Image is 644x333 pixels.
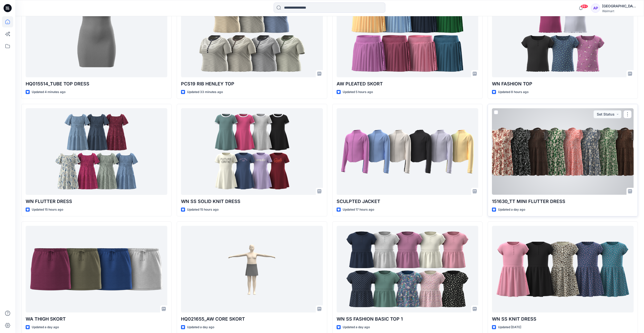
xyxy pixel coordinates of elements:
[343,325,370,330] p: Updated a day ago
[492,108,634,195] a: 151630_TT MINI FLUTTER DRESS
[343,89,373,95] p: Updated 5 hours ago
[181,108,323,195] a: WN SS SOLID KNIT DRESS
[343,207,374,212] p: Updated 17 hours ago
[581,4,588,8] span: 99+
[26,80,167,87] p: HQ015514_TUBE TOP DRESS
[337,198,478,205] p: SCULPTED JACKET
[492,316,634,323] p: WN SS KNIT DRESS
[498,89,529,95] p: Updated 8 hours ago
[337,316,478,323] p: WN SS FASHION BASIC TOP 1
[187,89,223,95] p: Updated 33 minutes ago
[337,226,478,312] a: WN SS FASHION BASIC TOP 1
[32,325,59,330] p: Updated a day ago
[337,80,478,87] p: AW PLEATED SKORT
[602,3,638,9] div: [GEOGRAPHIC_DATA]
[26,316,167,323] p: WA THIGH SKORT
[26,226,167,312] a: WA THIGH SKORT
[32,207,63,212] p: Updated 15 hours ago
[492,80,634,87] p: WN FASHION TOP
[181,316,323,323] p: HQ021655_AW CORE SKORT
[26,198,167,205] p: WN FLUTTER DRESS
[337,108,478,195] a: SCULPTED JACKET
[181,80,323,87] p: PCS19 RIB HENLEY TOP
[591,4,600,13] div: AP
[187,207,219,212] p: Updated 15 hours ago
[602,9,638,13] div: Walmart
[181,198,323,205] p: WN SS SOLID KNIT DRESS
[26,108,167,195] a: WN FLUTTER DRESS
[498,207,525,212] p: Updated a day ago
[492,198,634,205] p: 151630_TT MINI FLUTTER DRESS
[187,325,214,330] p: Updated a day ago
[492,226,634,312] a: WN SS KNIT DRESS
[181,226,323,312] a: HQ021655_AW CORE SKORT
[498,325,521,330] p: Updated [DATE]
[32,89,65,95] p: Updated 4 minutes ago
